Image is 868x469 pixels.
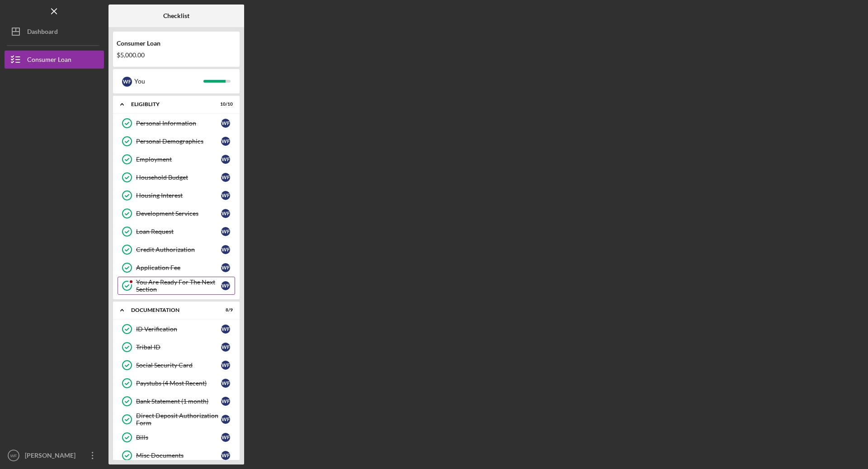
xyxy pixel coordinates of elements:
a: Development ServicesWF [118,204,235,223]
div: Documentation [131,307,210,313]
a: Credit AuthorizationWF [118,241,235,259]
a: EmploymentWF [118,150,235,168]
a: Personal InformationWF [118,114,235,132]
div: W F [221,245,230,254]
div: You [134,74,203,89]
a: Loan RequestWF [118,223,235,241]
a: Housing InterestWF [118,186,235,204]
div: $5,000.00 [117,51,236,59]
a: You Are Ready For The Next SectionWF [118,277,235,295]
div: Tribal ID [136,344,221,351]
button: Dashboard [5,23,104,41]
div: Paystubs (4 Most Recent) [136,380,221,387]
div: W F [221,281,230,290]
a: ID VerificationWF [118,320,235,338]
div: Development Services [136,210,221,217]
a: Household BudgetWF [118,168,235,186]
div: Bills [136,434,221,441]
div: Housing Interest [136,192,221,199]
div: W F [221,451,230,460]
b: Checklist [163,12,189,19]
a: Misc DocumentsWF [118,446,235,464]
div: Loan Request [136,228,221,235]
div: Consumer Loan [27,51,71,71]
div: Household Budget [136,174,221,181]
div: Consumer Loan [117,40,236,47]
text: WF [10,453,17,458]
div: W F [221,227,230,236]
div: You Are Ready For The Next Section [136,279,221,293]
a: Social Security CardWF [118,356,235,374]
div: W F [221,343,230,352]
div: W F [221,173,230,182]
div: W F [122,77,132,87]
div: W F [221,397,230,406]
a: Bank Statement (1 month)WF [118,392,235,410]
div: W F [221,325,230,334]
div: Personal Information [136,120,221,127]
div: Personal Demographics [136,138,221,145]
div: W F [221,209,230,218]
div: W F [221,415,230,424]
div: Bank Statement (1 month) [136,398,221,405]
div: Credit Authorization [136,246,221,253]
div: Misc Documents [136,452,221,459]
div: W F [221,379,230,388]
div: Application Fee [136,264,221,271]
div: 8 / 9 [217,307,233,313]
button: WF[PERSON_NAME] [5,446,104,464]
div: W F [221,433,230,442]
a: BillsWF [118,428,235,446]
a: Application FeeWF [118,259,235,277]
div: W F [221,361,230,370]
div: W F [221,263,230,272]
div: ID Verification [136,325,221,333]
div: [PERSON_NAME] [23,446,81,467]
div: W F [221,155,230,164]
a: Paystubs (4 Most Recent)WF [118,374,235,392]
a: Tribal IDWF [118,338,235,356]
div: W F [221,119,230,128]
div: 10 / 10 [217,102,233,107]
div: Dashboard [27,23,58,43]
div: Direct Deposit Authorization Form [136,412,221,427]
button: Consumer Loan [5,51,104,69]
a: Direct Deposit Authorization FormWF [118,410,235,428]
a: Personal DemographicsWF [118,132,235,150]
div: W F [221,137,230,146]
div: Eligiblity [131,102,210,107]
div: Social Security Card [136,362,221,369]
div: Employment [136,156,221,163]
div: W F [221,191,230,200]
